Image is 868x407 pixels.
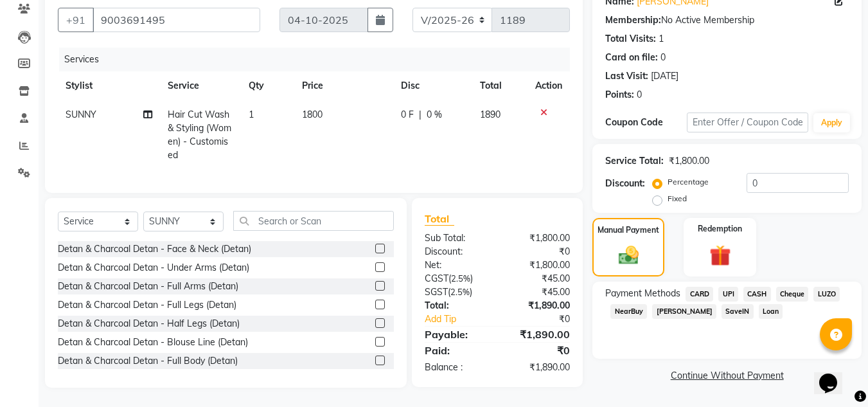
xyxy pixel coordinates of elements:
[450,287,470,297] span: 2.5%
[58,354,238,368] div: Detan & Charcoal Detan - Full Body (Detan)
[168,109,231,161] span: Hair Cut Wash & Styling (Women) - Customised
[480,109,500,120] span: 1890
[605,88,634,102] div: Points:
[610,304,647,319] span: NearBuy
[497,258,580,272] div: ₹1,800.00
[497,245,580,258] div: ₹0
[425,273,448,284] span: CGST
[497,361,580,374] div: ₹1,890.00
[415,299,497,312] div: Total:
[718,287,738,302] span: UPI
[605,116,686,129] div: Coupon Code
[687,113,808,132] input: Enter Offer / Coupon Code
[425,286,448,298] span: SGST
[415,245,497,258] div: Discount:
[605,287,680,300] span: Payment Methods
[415,343,497,358] div: Paid:
[497,285,580,299] div: ₹45.00
[605,14,661,27] div: Membership:
[669,154,709,168] div: ₹1,800.00
[814,356,855,394] iframe: chat widget
[776,287,809,302] span: Cheque
[605,51,658,64] div: Card on file:
[652,304,716,319] span: [PERSON_NAME]
[686,287,713,302] span: CARD
[58,336,248,349] div: Detan & Charcoal Detan - Blouse Line (Detan)
[59,48,580,71] div: Services
[598,224,659,236] label: Manual Payment
[425,212,454,226] span: Total
[497,272,580,285] div: ₹45.00
[698,223,742,235] label: Redemption
[722,304,754,319] span: SaveIN
[58,261,249,275] div: Detan & Charcoal Detan - Under Arms (Detan)
[233,211,394,231] input: Search or Scan
[668,193,687,204] label: Fixed
[511,312,580,326] div: ₹0
[415,231,497,245] div: Sub Total:
[743,287,771,302] span: CASH
[249,109,254,120] span: 1
[451,273,470,284] span: 2.5%
[497,327,580,342] div: ₹1,890.00
[415,285,497,299] div: ( )
[497,299,580,312] div: ₹1,890.00
[58,8,94,32] button: +91
[637,88,642,102] div: 0
[651,69,678,83] div: [DATE]
[93,8,260,32] input: Search by Name/Mobile/Email/Code
[401,108,414,122] span: 0 F
[58,280,238,293] div: Detan & Charcoal Detan - Full Arms (Detan)
[241,71,294,100] th: Qty
[497,343,580,358] div: ₹0
[160,71,240,100] th: Service
[668,176,709,188] label: Percentage
[497,231,580,245] div: ₹1,800.00
[472,71,528,100] th: Total
[759,304,783,319] span: Loan
[419,108,421,122] span: |
[605,69,648,83] div: Last Visit:
[605,154,664,168] div: Service Total:
[393,71,472,100] th: Disc
[302,109,323,120] span: 1800
[605,177,645,190] div: Discount:
[659,32,664,46] div: 1
[660,51,666,64] div: 0
[58,298,236,312] div: Detan & Charcoal Detan - Full Legs (Detan)
[415,327,497,342] div: Payable:
[415,258,497,272] div: Net:
[415,312,511,326] a: Add Tip
[427,108,442,122] span: 0 %
[703,242,738,269] img: _gift.svg
[415,361,497,374] div: Balance :
[58,317,240,330] div: Detan & Charcoal Detan - Half Legs (Detan)
[58,71,160,100] th: Stylist
[294,71,393,100] th: Price
[415,272,497,285] div: ( )
[66,109,96,120] span: SUNNY
[595,369,859,383] a: Continue Without Payment
[58,242,251,256] div: Detan & Charcoal Detan - Face & Neck (Detan)
[527,71,570,100] th: Action
[813,113,850,132] button: Apply
[605,32,656,46] div: Total Visits:
[605,14,849,27] div: No Active Membership
[612,244,645,267] img: _cash.svg
[813,287,840,302] span: LUZO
